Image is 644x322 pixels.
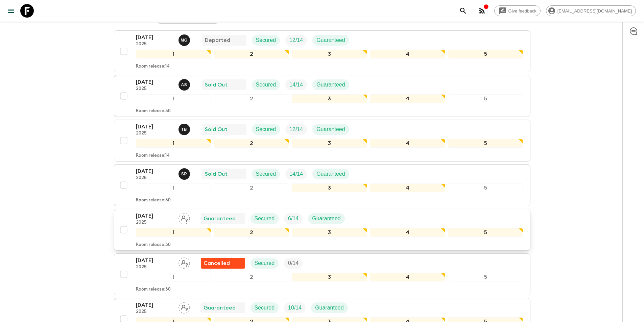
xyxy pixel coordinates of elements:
div: 5 [448,50,523,58]
p: Sold Out [205,170,228,178]
button: SP [178,168,191,180]
div: 3 [292,273,367,281]
div: Secured [252,35,280,46]
p: Secured [256,81,276,89]
p: Guaranteed [204,215,236,223]
p: 2025 [136,309,173,315]
p: Guaranteed [312,215,341,223]
button: [DATE]2025Tamar BulbulashviliSold OutSecuredTrip FillGuaranteed12345Room release:14 [114,120,530,162]
div: Secured [252,79,280,90]
p: 2025 [136,175,173,181]
p: 2025 [136,86,173,92]
a: Give feedback [494,5,541,16]
span: Sophie Pruidze [178,170,191,176]
div: 2 [214,183,289,192]
p: Secured [256,170,276,178]
span: Assign pack leader [178,215,190,220]
p: Guaranteed [316,81,345,89]
div: 1 [136,94,211,103]
p: S P [181,171,187,177]
p: Guaranteed [316,36,345,44]
p: T B [181,127,187,132]
div: 3 [292,94,367,103]
div: 1 [136,139,211,148]
div: 5 [448,228,523,237]
p: 2025 [136,265,173,270]
button: [DATE]2025Assign pack leaderFlash Pack cancellationSecuredTrip Fill12345Room release:30 [114,253,530,295]
div: Secured [252,124,280,135]
p: Room release: 30 [136,242,171,248]
div: Trip Fill [285,35,307,46]
div: 2 [214,273,289,281]
div: 5 [448,183,523,192]
button: [DATE]2025Sophie PruidzeSold OutSecuredTrip FillGuaranteed12345Room release:30 [114,164,530,206]
button: [DATE]2025Ana SikharulidzeSold OutSecuredTrip FillGuaranteed12345Room release:30 [114,75,530,117]
p: [DATE] [136,167,173,175]
p: Room release: 30 [136,198,171,203]
div: 3 [292,139,367,148]
p: Cancelled [204,259,230,267]
div: Trip Fill [284,258,303,269]
button: TB [178,124,191,135]
p: Sold Out [205,81,228,89]
p: [DATE] [136,301,173,309]
div: 4 [370,273,445,281]
div: 2 [214,50,289,58]
div: 5 [448,273,523,281]
p: 12 / 14 [289,125,303,133]
div: 1 [136,183,211,192]
p: Guaranteed [316,170,345,178]
span: Assign pack leader [178,304,190,309]
div: 4 [370,50,445,58]
p: [DATE] [136,78,173,86]
p: 2025 [136,220,173,225]
p: Guaranteed [204,304,236,312]
button: AS [178,79,191,91]
div: 1 [136,273,211,281]
p: [DATE] [136,212,173,220]
p: Departed [205,36,230,44]
p: Guaranteed [316,125,345,133]
div: 2 [214,139,289,148]
p: 2025 [136,42,173,47]
div: 3 [292,50,367,58]
p: Guaranteed [315,304,344,312]
button: search adventures [456,4,470,18]
div: 2 [214,228,289,237]
p: Room release: 14 [136,153,170,158]
p: 6 / 14 [288,215,299,223]
div: Flash Pack cancellation [201,258,245,269]
div: 4 [370,94,445,103]
div: 4 [370,228,445,237]
div: 2 [214,94,289,103]
p: 14 / 14 [289,170,303,178]
div: Trip Fill [285,169,307,179]
div: 4 [370,139,445,148]
div: 5 [448,139,523,148]
div: Secured [251,213,279,224]
span: Assign pack leader [178,259,190,265]
p: Room release: 14 [136,64,170,69]
p: Secured [255,304,275,312]
div: 3 [292,183,367,192]
div: 5 [448,94,523,103]
p: Room release: 30 [136,108,171,114]
p: [DATE] [136,123,173,131]
p: [DATE] [136,33,173,42]
span: Ana Sikharulidze [178,81,191,86]
div: Secured [251,258,279,269]
p: [DATE] [136,256,173,265]
div: Trip Fill [284,213,303,224]
p: Secured [255,215,275,223]
div: Secured [252,169,280,179]
p: 0 / 14 [288,259,299,267]
button: [DATE]2025Assign pack leaderGuaranteedSecuredTrip FillGuaranteed12345Room release:30 [114,209,530,251]
button: [DATE]2025Mariam GabichvadzeDepartedSecuredTrip FillGuaranteed12345Room release:14 [114,30,530,72]
div: 3 [292,228,367,237]
p: Sold Out [205,125,228,133]
button: menu [4,4,18,18]
p: A S [181,82,187,88]
div: Trip Fill [285,124,307,135]
div: 1 [136,228,211,237]
span: [EMAIL_ADDRESS][DOMAIN_NAME] [554,8,636,14]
